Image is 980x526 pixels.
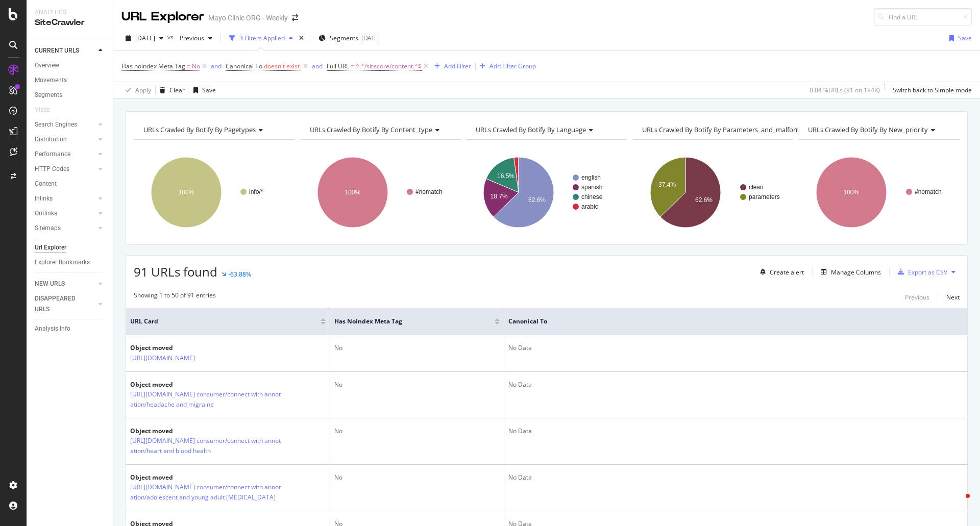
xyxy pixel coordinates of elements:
[489,62,536,70] div: Add Filter Group
[476,125,586,134] span: URLs Crawled By Botify By language
[810,86,880,94] div: 0.04 % URLs ( 91 on 194K )
[130,427,326,436] div: Object moved
[130,380,326,389] div: Object moved
[817,266,881,278] button: Manage Columns
[35,119,95,130] a: Search Engines
[187,62,190,70] span: =
[130,353,195,363] a: [URL][DOMAIN_NAME]
[894,264,947,280] button: Export as CSV
[121,8,204,26] div: URL Explorer
[905,291,929,303] button: Previous
[35,105,60,115] a: Visits
[476,60,536,72] button: Add Filter Group
[35,223,61,234] div: Sitemaps
[211,62,222,70] div: and
[844,189,860,196] text: 100%
[581,193,603,201] text: chinese
[35,223,95,234] a: Sitemaps
[121,82,151,98] button: Apply
[466,148,626,237] svg: A chart.
[35,17,105,29] div: SiteCrawler
[35,323,70,334] div: Analysis Info
[35,90,106,101] a: Segments
[121,30,167,46] button: [DATE]
[192,59,200,73] span: No
[658,181,676,188] text: 37.4%
[176,34,204,42] span: Previous
[35,134,95,145] a: Distribution
[361,34,380,42] div: [DATE]
[491,193,508,200] text: 18.7%
[945,491,970,516] iframe: Intercom live chat
[35,257,90,268] div: Explorer Bookmarks
[474,121,618,138] h4: URLs Crawled By Botify By language
[179,189,194,196] text: 100%
[508,473,963,482] div: No Data
[889,82,972,98] button: Switch back to Simple mode
[169,86,185,94] div: Clear
[508,317,948,326] span: Canonical To
[430,60,471,72] button: Add Filter
[35,193,95,204] a: Inlinks
[756,264,804,280] button: Create alert
[300,148,460,237] svg: A chart.
[308,121,452,138] h4: URLs Crawled By Botify By content_type
[35,164,95,174] a: HTTP Codes
[35,75,67,86] div: Movements
[35,45,95,56] a: CURRENT URLS
[581,184,602,191] text: spanish
[640,121,839,138] h4: URLs Crawled By Botify By parameters_and_malformed_urls
[330,34,358,42] span: Segments
[130,317,318,326] span: URL Card
[908,268,947,277] div: Export as CSV
[415,188,443,195] text: #nomatch
[35,279,95,289] a: NEW URLS
[176,30,216,46] button: Previous
[167,33,176,41] span: vs
[314,30,384,46] button: Segments[DATE]
[749,193,780,201] text: parameters
[134,263,217,280] span: 91 URLs found
[130,389,281,410] a: [URL][DOMAIN_NAME] consumer/connect with annotation/headache and migraine
[249,188,263,195] text: info/*
[831,268,881,277] div: Manage Columns
[642,125,824,134] span: URLs Crawled By Botify By parameters_and_malformed_urls
[356,59,422,73] span: ^.*/sitecore/content.*$
[225,30,297,46] button: 3 Filters Applied
[35,119,77,130] div: Search Engines
[134,148,293,237] svg: A chart.
[312,61,323,71] button: and
[35,45,79,56] div: CURRENT URLS
[130,482,281,503] a: [URL][DOMAIN_NAME] consumer/connect with annotation/adolescent and young adult [MEDICAL_DATA]
[893,86,972,94] div: Switch back to Simple mode
[749,184,764,191] text: clean
[189,82,216,98] button: Save
[35,179,57,189] div: Content
[143,125,256,134] span: URLs Crawled By Botify By pagetypes
[130,473,326,482] div: Object moved
[121,62,185,70] span: Has noindex Meta Tag
[327,62,349,70] span: Full URL
[264,62,300,70] span: doesn't exist
[581,174,601,181] text: english
[345,189,360,196] text: 100%
[35,242,106,253] a: Url Explorer
[310,125,432,134] span: URLs Crawled By Botify By content_type
[35,279,65,289] div: NEW URLS
[134,291,216,303] div: Showing 1 to 50 of 91 entries
[508,343,963,353] div: No Data
[239,34,285,42] div: 3 Filters Applied
[35,75,106,86] a: Movements
[806,121,950,138] h4: URLs Crawled By Botify By new_priority
[35,60,106,71] a: Overview
[798,148,960,237] svg: A chart.
[528,196,546,204] text: 62.6%
[35,193,53,204] div: Inlinks
[946,293,960,302] div: Next
[130,436,281,456] a: [URL][DOMAIN_NAME] consumer/connect with annotation/heart and blood health
[874,8,972,26] input: Find a URL
[211,61,222,71] button: and
[351,62,354,70] span: =
[632,148,794,237] div: A chart.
